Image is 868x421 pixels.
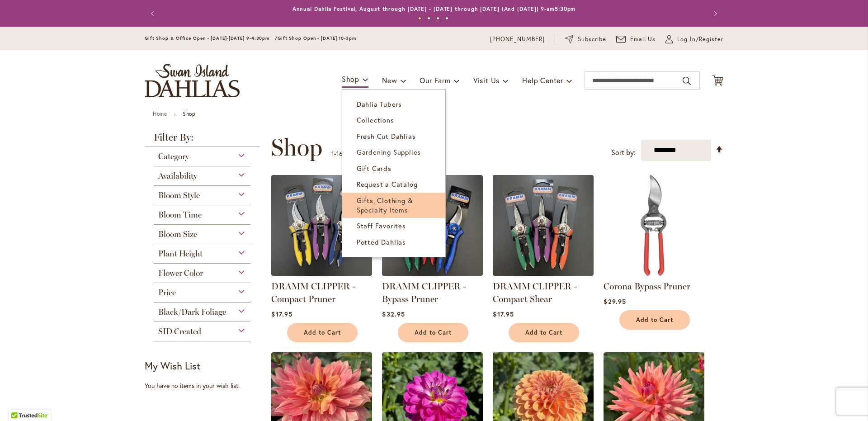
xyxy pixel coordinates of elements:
span: $17.95 [271,310,292,318]
span: Shop [271,134,322,161]
a: Email Us [616,35,656,44]
button: 3 of 4 [436,17,439,20]
a: Gift Cards [342,161,445,176]
span: Request a Catalog [357,180,418,189]
span: Dahlia Tubers [357,99,402,109]
button: 1 of 4 [418,17,421,20]
span: Collections [357,115,394,124]
span: Bloom Size [158,229,197,239]
span: Staff Favorites [357,221,406,230]
strong: Shop [183,110,195,117]
button: 4 of 4 [445,17,448,20]
span: Add to Cart [415,329,452,336]
span: Shop [342,74,359,84]
button: Previous [145,5,163,23]
a: DRAMM CLIPPER - Compact Shear [493,281,577,304]
a: Corona Bypass Pruner [604,281,690,292]
span: Visit Us [473,76,500,85]
label: Sort by: [611,144,636,161]
span: 1 [331,149,334,158]
span: $17.95 [493,310,514,318]
span: Potted Dahlias [357,237,406,246]
span: 16 [336,149,343,158]
a: store logo [145,64,240,97]
img: DRAMM CLIPPER - Compact Pruner [271,175,372,276]
span: Fresh Cut Dahlias [357,132,416,141]
strong: Filter By: [145,132,259,147]
span: Price [158,288,176,298]
a: DRAMM CLIPPER - Compact Pruner [271,281,355,304]
a: DRAMM CLIPPER - Compact Pruner [271,269,372,278]
button: Next [705,5,723,23]
button: Add to Cart [509,323,579,342]
span: Gift Shop Open - [DATE] 10-3pm [278,35,356,41]
span: Add to Cart [304,329,341,336]
button: Add to Cart [619,310,690,330]
button: Add to Cart [287,323,358,342]
div: You have no items in your wish list. [145,381,265,390]
button: 2 of 4 [427,17,430,20]
span: Add to Cart [636,316,673,324]
span: Help Center [522,76,563,85]
img: DRAMM CLIPPER - Compact Shear [493,175,594,276]
strong: My Wish List [145,359,200,372]
span: Subscribe [578,35,606,44]
a: Corona Bypass Pruner [604,269,704,278]
span: Bloom Style [158,190,200,200]
span: Category [158,151,189,161]
span: Log In/Register [677,35,723,44]
a: Home [153,110,167,117]
a: DRAMM CLIPPER - Bypass Pruner [382,269,483,278]
span: New [382,76,397,85]
a: DRAMM CLIPPER - Compact Shear [493,269,594,278]
span: Flower Color [158,268,203,278]
span: Email Us [630,35,656,44]
span: $29.95 [604,297,626,306]
span: Gardening Supplies [357,147,421,156]
a: Subscribe [565,35,606,44]
span: Black/Dark Foliage [158,307,226,317]
span: $32.95 [382,310,405,318]
p: - of products [331,147,384,161]
img: Corona Bypass Pruner [604,175,704,276]
a: DRAMM CLIPPER - Bypass Pruner [382,281,466,304]
a: Log In/Register [665,35,723,44]
button: Add to Cart [398,323,468,342]
a: Annual Dahlia Festival, August through [DATE] - [DATE] through [DATE] (And [DATE]) 9-am5:30pm [292,5,576,12]
span: SID Created [158,326,201,336]
span: Availability [158,171,197,181]
span: Plant Height [158,249,203,259]
iframe: Launch Accessibility Center [7,389,32,414]
span: Gifts, Clothing & Specialty Items [357,196,413,214]
span: Gift Shop & Office Open - [DATE]-[DATE] 9-4:30pm / [145,35,278,41]
span: Add to Cart [525,329,562,336]
span: Our Farm [420,76,450,85]
span: Bloom Time [158,210,202,220]
a: [PHONE_NUMBER] [490,35,545,44]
